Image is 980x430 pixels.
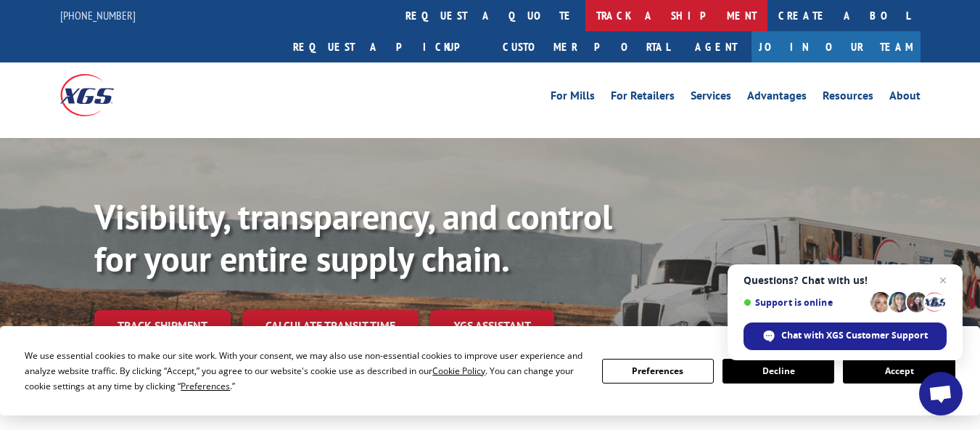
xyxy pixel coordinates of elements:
a: Calculate transit time [242,310,419,341]
a: Services [691,90,731,106]
a: Track shipment [94,310,231,341]
span: Close chat [934,272,952,289]
a: Agent [680,31,752,62]
a: XGS ASSISTANT [430,310,554,341]
a: About [889,90,921,106]
a: Resources [823,90,873,106]
div: We use essential cookies to make our site work. With your consent, we may also use non-essential ... [25,348,584,394]
b: Visibility, transparency, and control for your entire supply chain. [94,194,612,281]
button: Decline [722,359,834,384]
a: Customer Portal [492,31,680,62]
span: Support is online [744,297,865,308]
button: Accept [843,359,955,384]
span: Questions? Chat with us! [744,275,947,286]
span: Preferences [181,380,230,392]
span: Chat with XGS Customer Support [781,329,928,342]
a: For Mills [551,90,595,106]
a: [PHONE_NUMBER] [60,8,136,23]
div: Chat with XGS Customer Support [744,322,947,350]
a: Advantages [747,90,807,106]
a: For Retailers [611,90,675,106]
a: Request a pickup [282,31,492,62]
button: Preferences [602,359,714,384]
a: Join Our Team [752,31,921,62]
div: Open chat [919,372,963,415]
span: Cookie Policy [432,365,485,377]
